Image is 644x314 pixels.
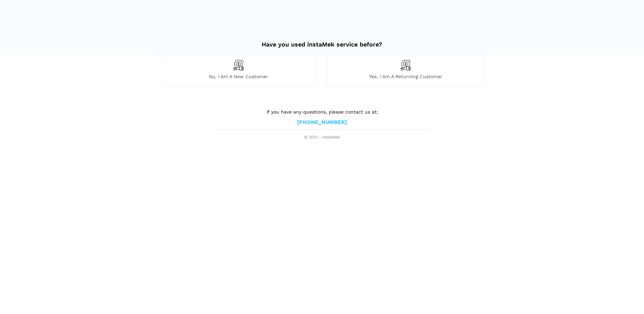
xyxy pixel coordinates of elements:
span: Yes, I am a returning customer [327,73,484,80]
span: © 2021 - instaMek [216,135,428,140]
span: No, I am a new customer [160,73,317,80]
a: [PHONE_NUMBER] [297,119,347,126]
h2: Have you used instaMek service before? [160,34,484,48]
p: If you have any questions, please contact us at: [216,108,428,116]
